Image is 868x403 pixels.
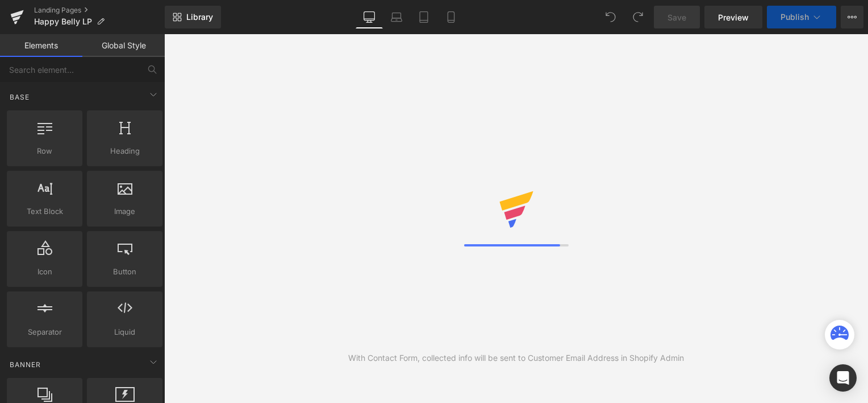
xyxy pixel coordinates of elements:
span: Text Block [10,205,79,217]
a: Desktop [356,6,383,28]
button: More [841,6,863,28]
span: Publish [781,13,809,22]
div: Open Intercom Messenger [829,364,857,392]
span: Base [9,92,31,102]
a: Tablet [410,6,437,28]
span: Separator [10,326,79,338]
a: New Library [165,6,221,28]
button: Undo [599,6,622,28]
span: Liquid [90,326,159,338]
span: Library [186,12,213,22]
span: Image [90,205,159,217]
span: Banner [9,359,42,370]
a: Preview [704,6,762,28]
span: Preview [718,11,749,23]
a: Laptop [383,6,410,28]
div: With Contact Form, collected info will be sent to Customer Email Address in Shopify Admin [348,352,684,364]
span: Save [667,11,686,23]
span: Icon [10,266,79,278]
button: Publish [767,6,836,28]
button: Redo [627,6,649,28]
span: Row [10,145,79,157]
a: Global Style [82,34,165,57]
a: Landing Pages [34,6,165,15]
span: Button [90,266,159,278]
span: Heading [90,145,159,157]
a: Mobile [437,6,465,28]
span: Happy Belly LP [34,17,92,26]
